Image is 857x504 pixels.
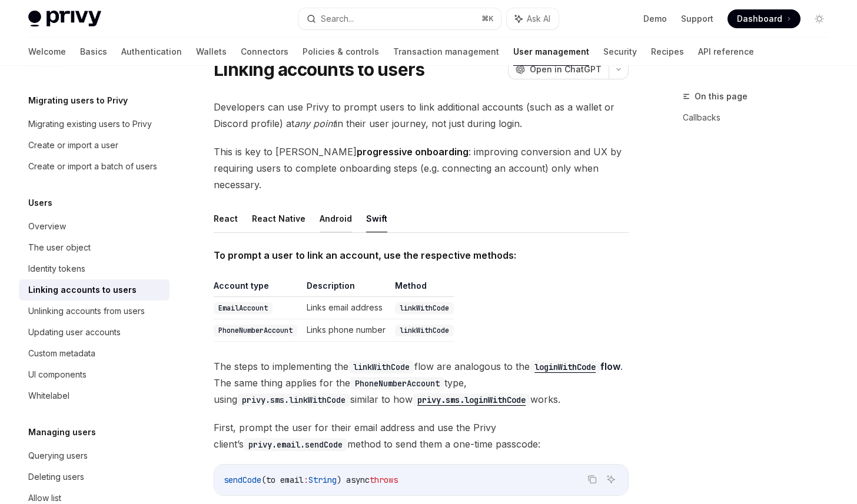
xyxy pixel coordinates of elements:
[294,118,336,129] em: any point
[19,156,170,177] a: Create or import a batch of users
[337,475,370,485] span: ) async
[28,11,101,27] img: light logo
[214,249,516,261] strong: To prompt a user to link an account, use the respective methods:
[19,301,170,322] a: Unlinking accounts from users
[737,13,782,25] span: Dashboard
[261,475,304,485] span: (to email
[603,472,619,487] button: Ask AI
[357,146,469,158] strong: progressive onboarding
[214,358,629,408] span: The steps to implementing the flow are analogous to the . The same thing applies for the type, us...
[530,64,602,75] span: Open in ChatGPT
[28,196,52,210] h5: Users
[298,8,501,29] button: Search...⌘K
[481,14,494,24] span: ⌘ K
[19,445,170,466] a: Querying users
[28,346,95,361] div: Custom metadata
[19,385,170,406] a: Whitelabel
[530,361,600,373] code: loginWithCode
[19,258,170,279] a: Identity tokens
[370,475,398,485] span: throws
[214,302,273,314] code: EmailAccount
[348,361,414,373] code: linkWithCode
[19,114,170,135] a: Migrating existing users to Privy
[320,205,352,232] button: Android
[19,279,170,301] a: Linking accounts to users
[28,304,145,318] div: Unlinking accounts from users
[214,143,629,193] span: This is key to [PERSON_NAME] : improving conversion and UX by requiring users to complete onboard...
[681,13,713,25] a: Support
[19,343,170,364] a: Custom metadata
[28,138,118,152] div: Create or import a user
[28,219,66,233] div: Overview
[413,393,530,406] code: privy.sms.loginWithCode
[28,368,87,382] div: UI components
[527,13,550,25] span: Ask AI
[214,99,629,132] span: Developers can use Privy to prompt users to link additional accounts (such as a wallet or Discord...
[121,38,182,66] a: Authentication
[237,393,350,406] code: privy.sms.linkWithCode
[214,59,424,80] h1: Linking accounts to users
[308,475,337,485] span: String
[302,319,390,342] td: Links phone number
[28,241,91,255] div: The user object
[19,135,170,156] a: Create or import a user
[214,419,629,452] span: First, prompt the user for their email address and use the Privy client’s method to send them a o...
[304,475,308,485] span: :
[584,472,600,487] button: Copy the contents from the code block
[19,216,170,237] a: Overview
[728,9,800,28] a: Dashboard
[28,117,152,131] div: Migrating existing users to Privy
[395,325,454,336] code: linkWithCode
[28,262,85,276] div: Identity tokens
[28,470,84,484] div: Deleting users
[507,8,559,29] button: Ask AI
[28,389,69,403] div: Whitelabel
[28,425,96,439] h5: Managing users
[19,322,170,343] a: Updating user accounts
[28,283,137,297] div: Linking accounts to users
[28,159,157,173] div: Create or import a batch of users
[508,59,609,79] button: Open in ChatGPT
[683,108,838,127] a: Callbacks
[19,237,170,258] a: The user object
[698,38,754,66] a: API reference
[244,438,347,451] code: privy.email.sendCode
[28,325,121,339] div: Updating user accounts
[303,38,379,66] a: Policies & controls
[252,205,305,232] button: React Native
[603,38,637,66] a: Security
[366,205,387,232] button: Swift
[80,38,107,66] a: Basics
[321,12,354,26] div: Search...
[350,377,444,390] code: PhoneNumberAccount
[241,38,288,66] a: Connectors
[28,38,66,66] a: Welcome
[28,94,128,108] h5: Migrating users to Privy
[214,205,238,232] button: React
[643,13,667,25] a: Demo
[28,449,88,463] div: Querying users
[214,280,302,297] th: Account type
[224,475,261,485] span: sendCode
[395,302,454,314] code: linkWithCode
[214,325,297,336] code: PhoneNumberAccount
[513,38,589,66] a: User management
[302,280,390,297] th: Description
[810,9,829,28] button: Toggle dark mode
[196,38,227,66] a: Wallets
[530,361,620,372] a: loginWithCodeflow
[651,38,684,66] a: Recipes
[413,393,530,405] a: privy.sms.loginWithCode
[302,297,390,319] td: Links email address
[19,364,170,385] a: UI components
[695,89,748,104] span: On this page
[19,466,170,488] a: Deleting users
[393,38,499,66] a: Transaction management
[390,280,454,297] th: Method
